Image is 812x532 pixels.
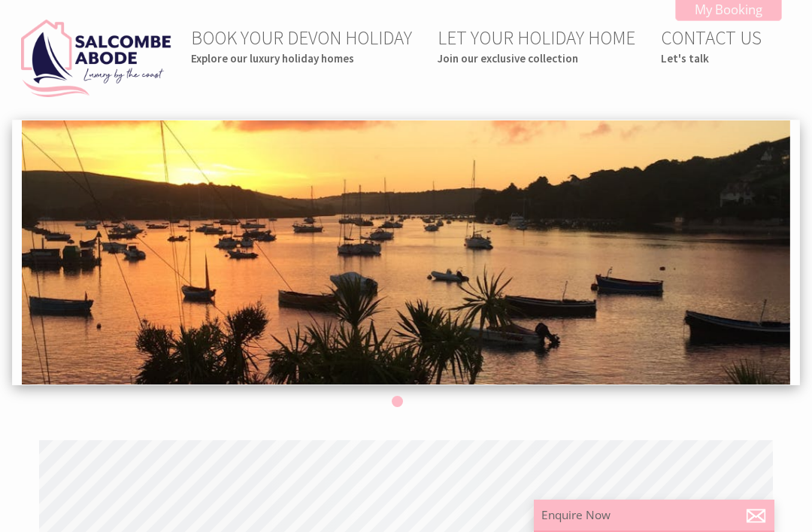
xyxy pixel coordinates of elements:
[438,51,635,65] small: Join our exclusive collection
[21,20,171,98] img: Salcombe Abode
[191,26,412,65] a: BOOK YOUR DEVON HOLIDAYExplore our luxury holiday homes
[438,26,635,65] a: LET YOUR HOLIDAY HOMEJoin our exclusive collection
[661,51,762,65] small: Let's talk
[541,507,767,523] p: Enquire Now
[661,26,762,65] a: CONTACT USLet's talk
[191,51,412,65] small: Explore our luxury holiday homes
